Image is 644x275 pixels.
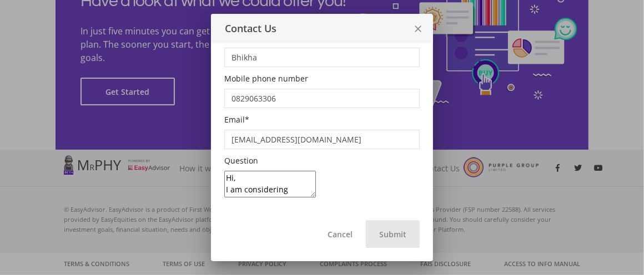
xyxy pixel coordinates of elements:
[224,155,258,166] span: Question
[211,21,404,36] div: Contact Us
[224,171,316,197] textarea: Hi, I am considering investing in the below ETF’s and would like to know if you offer them on you...
[314,220,366,248] button: Cancel
[413,14,424,44] i: close
[366,220,420,248] button: Submit
[224,73,308,84] span: Mobile phone number
[211,14,433,261] ee-modal: Contact Us
[224,114,245,125] span: Email
[404,14,433,43] button: close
